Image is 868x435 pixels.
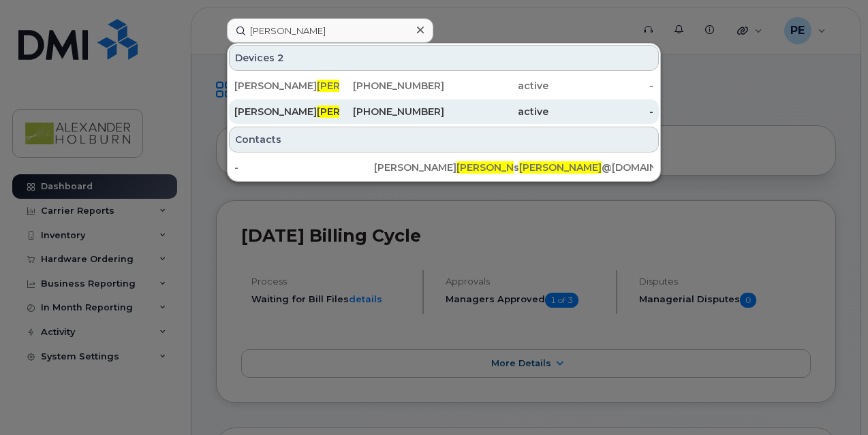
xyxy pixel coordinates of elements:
[339,79,444,93] div: [PHONE_NUMBER]
[229,45,659,71] div: Devices
[234,79,339,93] div: [PERSON_NAME] Apple Watch
[548,105,653,118] div: -
[317,80,399,92] span: [PERSON_NAME]
[374,161,514,174] div: [PERSON_NAME]
[444,79,549,93] div: active
[317,106,399,118] span: [PERSON_NAME]
[234,161,374,174] div: -
[277,51,284,65] span: 2
[229,74,659,98] a: [PERSON_NAME][PERSON_NAME]Apple Watch[PHONE_NUMBER]active-
[229,99,659,124] a: [PERSON_NAME][PERSON_NAME][PHONE_NUMBER]active-
[444,105,549,118] div: active
[229,155,659,180] a: -[PERSON_NAME][PERSON_NAME]s[PERSON_NAME]@[DOMAIN_NAME]
[234,105,339,118] div: [PERSON_NAME]
[229,127,659,152] div: Contacts
[548,79,653,93] div: -
[339,105,444,118] div: [PHONE_NUMBER]
[514,161,653,174] div: s @[DOMAIN_NAME]
[519,161,602,174] span: [PERSON_NAME]
[456,161,539,174] span: [PERSON_NAME]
